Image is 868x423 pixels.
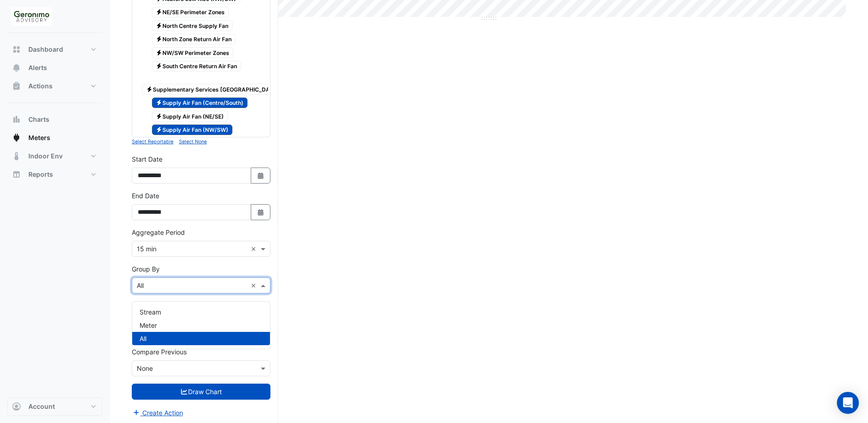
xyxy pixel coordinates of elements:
[156,9,162,16] fa-icon: Electricity
[257,172,265,179] fa-icon: Select Date
[156,22,162,29] fa-icon: Electricity
[837,392,859,414] div: Open Intercom Messenger
[12,115,21,124] app-icon: Charts
[140,321,157,329] span: Meter
[28,152,63,161] span: Indoor Env
[156,113,162,119] fa-icon: Electricity
[12,81,21,91] app-icon: Actions
[7,147,102,165] button: Indoor Env
[140,335,146,342] span: All
[132,301,188,310] label: Consumption Type
[152,98,248,108] span: Supply Air Fan (Centre/South)
[12,133,21,142] app-icon: Meters
[132,191,159,201] label: End Date
[12,45,21,54] app-icon: Dashboard
[156,99,162,106] fa-icon: Electricity
[156,36,162,43] fa-icon: Electricity
[7,165,102,184] button: Reports
[179,139,207,145] small: Select None
[156,126,162,133] fa-icon: Electricity
[132,139,173,145] small: Select Reportable
[28,115,49,124] span: Charts
[132,384,270,400] button: Draw Chart
[12,170,21,179] app-icon: Reports
[28,133,50,142] span: Meters
[156,49,162,56] fa-icon: Electricity
[152,111,228,122] span: Supply Air Fan (NE/SE)
[28,402,55,411] span: Account
[152,47,234,58] span: NW/SW Perimeter Zones
[179,137,207,146] button: Select None
[132,347,187,357] label: Compare Previous
[152,7,229,18] span: NE/SE Perimeter Zones
[132,264,160,274] label: Group By
[12,152,21,161] app-icon: Indoor Env
[7,77,102,95] button: Actions
[11,7,52,26] img: Company Logo
[7,40,102,59] button: Dashboard
[146,86,153,92] fa-icon: Electricity
[7,59,102,77] button: Alerts
[28,63,47,72] span: Alerts
[132,301,270,349] ng-dropdown-panel: Options list
[152,20,233,31] span: North Centre Supply Fan
[7,129,102,147] button: Meters
[140,308,161,316] span: Stream
[132,137,173,146] button: Select Reportable
[156,63,162,70] fa-icon: Electricity
[132,228,185,237] label: Aggregate Period
[152,125,233,136] span: Supply Air Fan (NW/SW)
[7,110,102,129] button: Charts
[28,45,63,54] span: Dashboard
[28,170,53,179] span: Reports
[251,281,259,290] span: Clear
[152,34,236,45] span: North Zone Return Air Fan
[152,61,242,72] span: South Centre Return Air Fan
[251,244,259,254] span: Clear
[28,81,53,91] span: Actions
[257,208,265,216] fa-icon: Select Date
[7,397,102,416] button: Account
[132,407,183,418] button: Create Action
[132,154,162,164] label: Start Date
[12,63,21,72] app-icon: Alerts
[142,84,294,95] span: Supplementary Services [GEOGRAPHIC_DATA] Fan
